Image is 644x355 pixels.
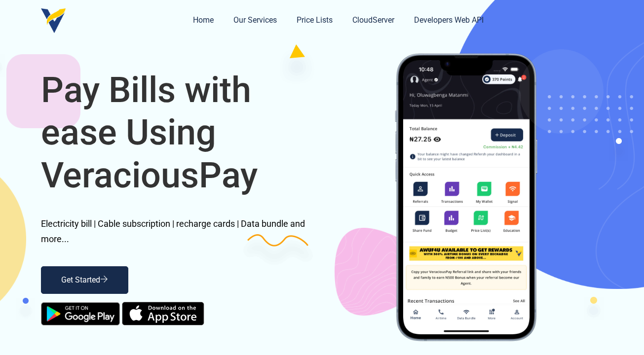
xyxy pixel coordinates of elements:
a: Developers Web API [414,10,484,31]
img: Image [241,234,315,266]
img: logo [41,8,66,33]
img: Image [279,44,315,84]
img: Image [6,54,80,128]
a: Home [193,10,214,31]
a: Get Started [41,266,128,294]
a: Our Services [233,10,277,31]
p: Electricity bill | Cable subscription | recharge cards | Data bundle and more... [41,216,315,247]
img: google-play.png [41,302,120,325]
img: Image [610,138,629,161]
h1: Pay Bills with ease Using VeraciousPay [41,69,315,197]
a: Price Lists [297,10,333,31]
img: Image [333,226,435,317]
a: CloudServer [352,10,394,31]
img: Image [17,298,36,321]
img: Image [519,49,604,134]
img: Image [584,297,605,321]
img: Image [392,49,540,345]
img: app-store.png [122,302,204,325]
